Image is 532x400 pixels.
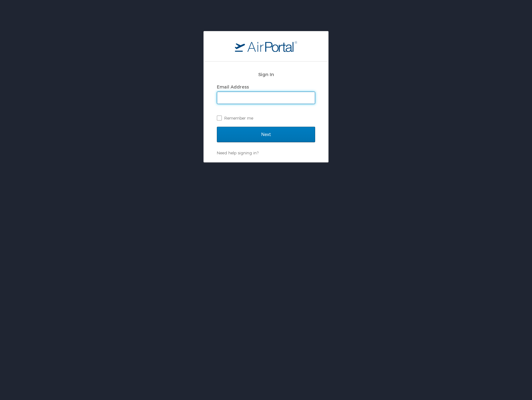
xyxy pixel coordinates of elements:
label: Email Address [217,84,249,89]
a: Need help signing in? [217,150,259,155]
h2: Sign In [217,71,315,78]
input: Next [217,127,315,142]
img: logo [235,41,297,52]
label: Remember me [217,113,315,123]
